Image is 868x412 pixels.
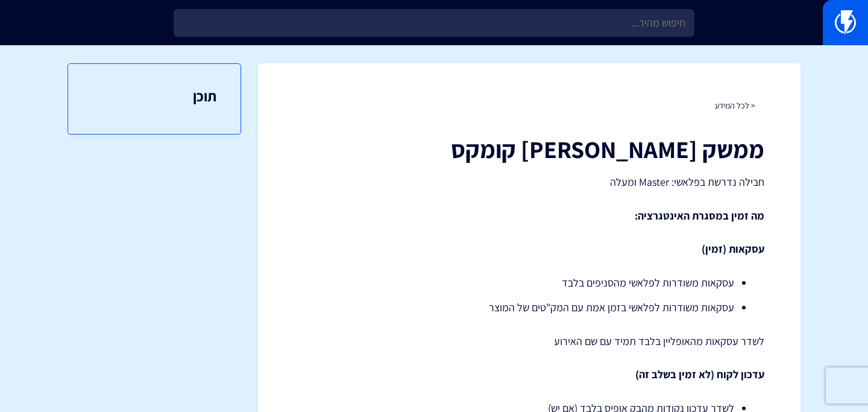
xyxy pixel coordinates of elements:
strong: עדכון לקוח (לא זמין בשלב זה) [635,367,764,381]
li: עסקאות משודרות לפלאשי מהסניפים בלבד [324,275,734,291]
p: לשדר עסקאות מהאופליין בלבד תמיד עם שם האירוע [294,334,764,349]
p: חבילה נדרשת בפלאשי: Master ומעלה [294,174,764,190]
h1: ממשק [PERSON_NAME] קומקס [294,136,764,162]
input: חיפוש מהיר... [174,9,694,37]
h3: תוכן [92,88,216,104]
strong: עסקאות (זמין) [702,242,764,256]
a: < לכל המידע [715,100,755,111]
strong: מה זמין במסגרת האינטגרציה: [635,209,764,223]
li: עסקאות משודרות לפלאשי בזמן אמת עם המק"טים של המוצר [324,300,734,315]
